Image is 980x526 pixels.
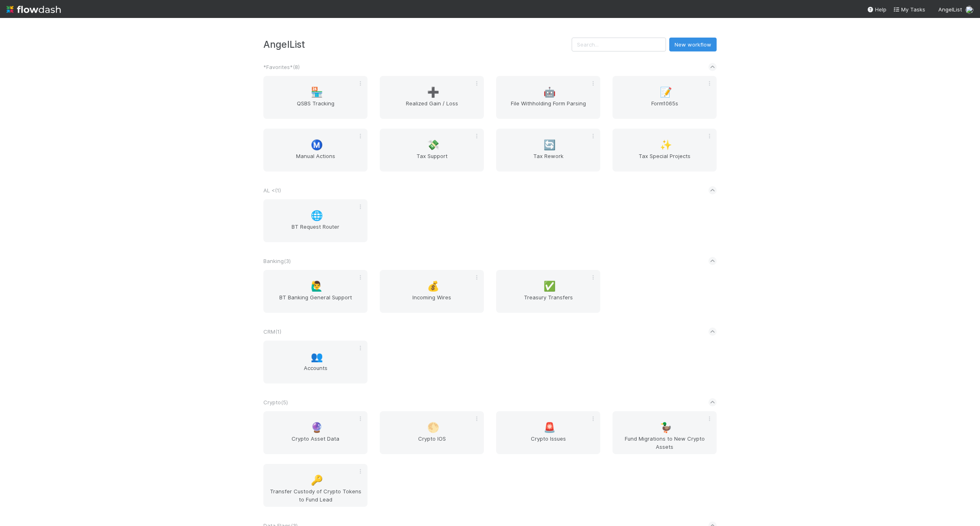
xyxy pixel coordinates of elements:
a: 💰Incoming Wires [380,270,484,313]
span: Fund Migrations to New Crypto Assets [616,435,713,451]
span: Realized Gain / Loss [383,99,481,116]
a: 🔄Tax Rework [496,129,600,172]
a: 🦆Fund Migrations to New Crypto Assets [612,411,717,454]
input: Search... [572,38,666,51]
span: 🦆 [660,422,672,433]
span: ✅ [543,281,556,292]
span: BT Banking General Support [267,293,364,310]
span: Tax Support [383,152,481,168]
span: Crypto Issues [499,435,597,451]
span: Tax Rework [499,152,597,168]
span: 🌐 [311,210,323,221]
span: Ⓜ️ [311,140,323,150]
button: New workflow [669,38,717,51]
span: CRM ( 1 ) [263,328,281,335]
span: 💸 [427,140,439,150]
span: Crypto IOS [383,435,481,451]
span: *Favorites* ( 8 ) [263,64,300,70]
img: avatar_04ed6c9e-3b93-401c-8c3a-8fad1b1fc72c.png [965,6,973,14]
a: 🤖File Withholding Form Parsing [496,76,600,119]
span: 🙋‍♂️ [311,281,323,292]
a: ✅Treasury Transfers [496,270,600,313]
span: QSBS Tracking [267,99,364,116]
span: Accounts [267,364,364,380]
a: Ⓜ️Manual Actions [263,129,367,172]
a: 🔮Crypto Asset Data [263,411,367,454]
a: ➕Realized Gain / Loss [380,76,484,119]
a: 🌐BT Request Router [263,199,367,242]
a: ✨Tax Special Projects [612,129,717,172]
img: logo-inverted-e16ddd16eac7371096b0.svg [7,2,61,16]
span: Manual Actions [267,152,364,168]
a: 👥Accounts [263,341,367,383]
a: My Tasks [893,5,925,13]
span: Incoming Wires [383,293,481,310]
span: 🔄 [543,140,556,150]
span: Crypto Asset Data [267,435,364,451]
span: ➕ [427,87,439,98]
span: 🏪 [311,87,323,98]
span: My Tasks [893,6,925,13]
span: 📝 [660,87,672,98]
span: 💰 [427,281,439,292]
div: Help [867,5,886,13]
span: 🌕 [427,422,439,433]
a: 🏪QSBS Tracking [263,76,367,119]
a: 🙋‍♂️BT Banking General Support [263,270,367,313]
span: Banking ( 3 ) [263,258,291,264]
span: BT Request Router [267,223,364,239]
a: 💸Tax Support [380,129,484,172]
span: ✨ [660,140,672,150]
span: 🔮 [311,422,323,433]
a: 🔑Transfer Custody of Crypto Tokens to Fund Lead [263,464,367,507]
h3: AngelList [263,39,572,50]
span: 🚨 [543,422,556,433]
span: Form1065s [616,99,713,116]
span: Transfer Custody of Crypto Tokens to Fund Lead [267,487,364,504]
span: 🤖 [543,87,556,98]
a: 📝Form1065s [612,76,717,119]
span: File Withholding Form Parsing [499,99,597,116]
span: AL < ( 1 ) [263,187,281,194]
span: Crypto ( 5 ) [263,399,288,406]
span: Tax Special Projects [616,152,713,168]
span: AngelList [938,6,962,13]
span: 👥 [311,352,323,362]
a: 🚨Crypto Issues [496,411,600,454]
a: 🌕Crypto IOS [380,411,484,454]
span: 🔑 [311,475,323,486]
span: Treasury Transfers [499,293,597,310]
